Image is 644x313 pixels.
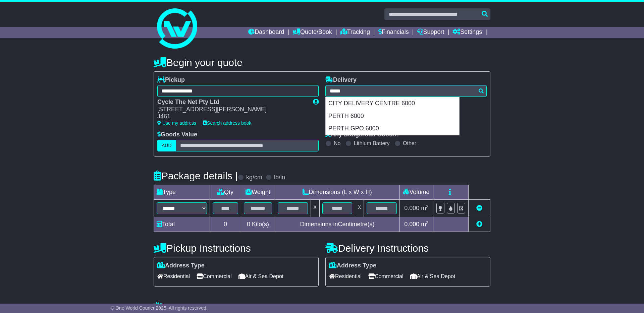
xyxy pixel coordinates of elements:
[203,120,251,126] a: Search address book
[421,221,429,228] span: m
[354,140,390,146] label: Lithium Battery
[329,262,376,269] label: Address Type
[157,140,176,151] label: AUD
[157,271,190,281] span: Residential
[325,243,490,254] h4: Delivery Instructions
[157,131,197,138] label: Goods Value
[210,217,241,232] td: 0
[246,174,262,181] label: kg/cm
[410,271,455,281] span: Air & Sea Depot
[452,27,482,38] a: Settings
[157,99,306,106] div: Cycle The Net Pty Ltd
[355,200,364,217] td: x
[247,221,250,228] span: 0
[154,302,490,313] h4: Warranty & Insurance
[111,305,208,311] span: © One World Courier 2025. All rights reserved.
[399,185,433,200] td: Volume
[154,170,238,181] h4: Package details |
[210,185,241,200] td: Qty
[329,271,362,281] span: Residential
[334,140,340,146] label: No
[368,271,403,281] span: Commercial
[326,122,459,135] div: PERTH GPO 6000
[274,174,285,181] label: lb/in
[417,27,444,38] a: Support
[154,217,210,232] td: Total
[421,205,429,211] span: m
[292,27,332,38] a: Quote/Book
[476,221,482,228] a: Add new item
[275,217,399,232] td: Dimensions in Centimetre(s)
[340,27,370,38] a: Tracking
[326,110,459,123] div: PERTH 6000
[154,57,490,68] h4: Begin your quote
[426,220,429,225] sup: 3
[311,200,319,217] td: x
[197,271,231,281] span: Commercial
[248,27,284,38] a: Dashboard
[325,85,487,97] typeahead: Please provide city
[404,205,419,211] span: 0.000
[157,262,205,269] label: Address Type
[157,76,185,84] label: Pickup
[378,27,409,38] a: Financials
[157,106,306,113] div: [STREET_ADDRESS][PERSON_NAME]
[238,271,284,281] span: Air & Sea Depot
[241,217,275,232] td: Kilo(s)
[157,120,196,126] a: Use my address
[476,205,482,211] a: Remove this item
[157,113,306,120] div: J461
[154,243,319,254] h4: Pickup Instructions
[403,140,416,146] label: Other
[241,185,275,200] td: Weight
[326,97,459,110] div: CITY DELIVERY CENTRE 6000
[154,185,210,200] td: Type
[325,76,357,84] label: Delivery
[275,185,399,200] td: Dimensions (L x W x H)
[426,204,429,209] sup: 3
[404,221,419,228] span: 0.000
